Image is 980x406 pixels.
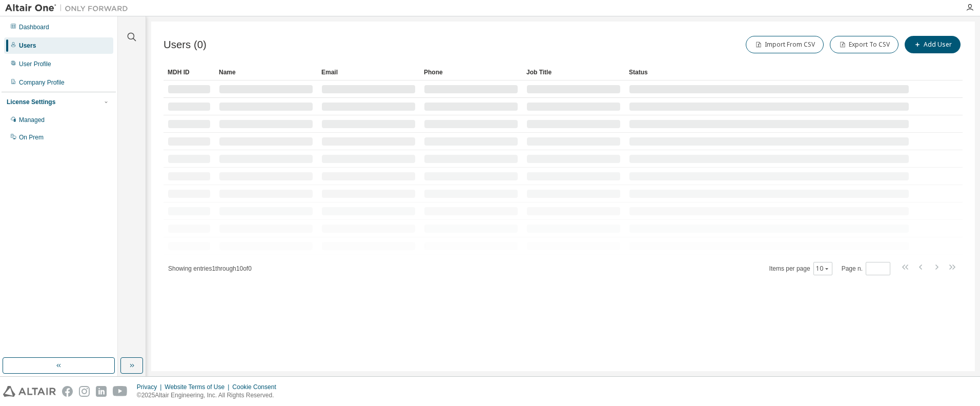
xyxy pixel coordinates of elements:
[3,386,56,397] img: altair_logo.svg
[830,36,899,53] button: Export To CSV
[905,36,961,53] button: Add User
[5,3,133,13] img: Altair One
[232,383,282,391] div: Cookie Consent
[62,386,73,397] img: facebook.svg
[19,60,51,68] div: User Profile
[424,64,518,80] div: Phone
[168,64,211,80] div: MDH ID
[137,391,282,400] p: © 2025 Altair Engineering, Inc. All Rights Reserved.
[842,262,890,275] span: Page n.
[629,64,909,80] div: Status
[19,23,49,31] div: Dashboard
[19,133,44,141] div: On Prem
[19,116,45,124] div: Managed
[769,262,832,275] span: Items per page
[137,383,165,391] div: Privacy
[79,386,90,397] img: instagram.svg
[164,39,207,51] span: Users (0)
[816,265,830,273] button: 10
[526,64,621,80] div: Job Title
[19,42,36,50] div: Users
[219,64,313,80] div: Name
[746,36,824,53] button: Import From CSV
[165,383,232,391] div: Website Terms of Use
[7,98,55,106] div: License Settings
[19,78,65,87] div: Company Profile
[96,386,107,397] img: linkedin.svg
[321,64,416,80] div: Email
[113,386,128,397] img: youtube.svg
[168,265,252,272] span: Showing entries 1 through 10 of 0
